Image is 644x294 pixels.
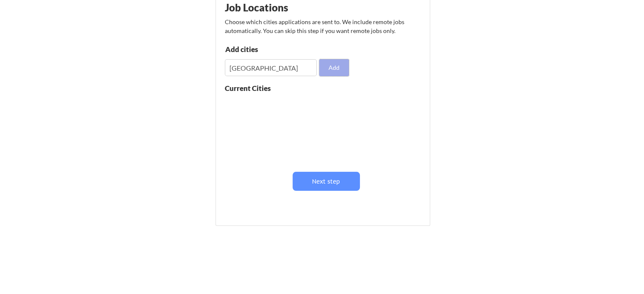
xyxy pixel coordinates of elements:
div: Current Cities [225,85,289,92]
button: Next step [293,172,360,191]
input: Type here... [225,59,317,76]
div: Add cities [225,46,313,53]
button: Add [319,59,349,76]
div: Job Locations [225,3,332,13]
div: Choose which cities applications are sent to. We include remote jobs automatically. You can skip ... [225,17,420,35]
